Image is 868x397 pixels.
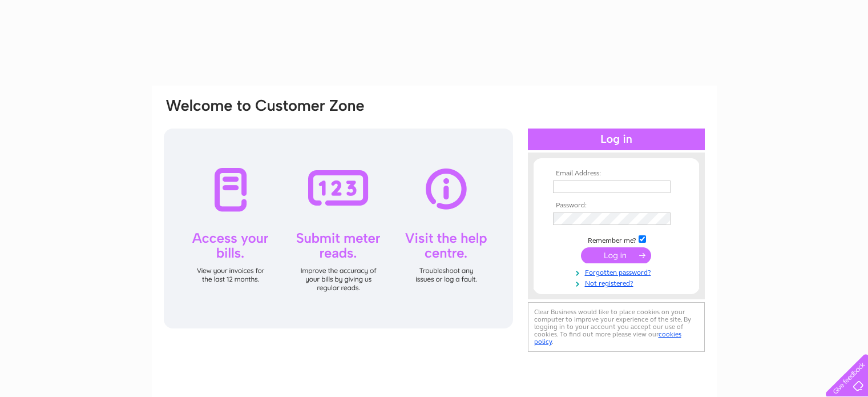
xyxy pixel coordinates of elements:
th: Email Address: [550,170,683,178]
a: Forgotten password? [553,266,683,277]
a: Not registered? [553,277,683,288]
div: Clear Business would like to place cookies on your computer to improve your experience of the sit... [528,302,705,352]
a: cookies policy [534,330,681,346]
td: Remember me? [550,234,683,245]
input: Submit [581,247,651,263]
th: Password: [550,202,683,210]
